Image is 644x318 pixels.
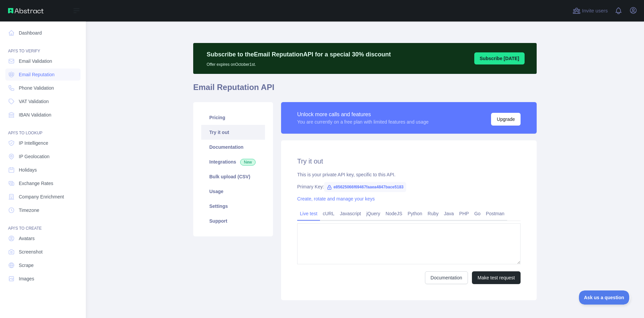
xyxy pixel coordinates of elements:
div: API'S TO LOOKUP [5,122,80,136]
span: Email Validation [19,58,52,64]
span: IP Intelligence [19,140,48,146]
p: Offer expires on October 1st. [207,59,391,67]
span: Exchange Rates [19,180,53,187]
a: Email Validation [5,55,80,67]
span: Screenshot [19,248,43,255]
a: Javascript [337,208,364,219]
span: Avatars [19,235,35,242]
a: Settings [201,199,265,214]
span: Images [19,275,34,282]
div: API'S TO CREATE [5,218,80,231]
a: Images [5,273,80,285]
p: Subscribe to the Email Reputation API for a special 30 % discount [207,50,391,59]
a: Dashboard [5,27,80,39]
span: Holidays [19,167,37,173]
a: Scrape [5,259,80,271]
span: Company Enrichment [19,193,64,200]
div: Primary Key: [297,183,521,190]
a: Usage [201,184,265,199]
a: IP Geolocation [5,150,80,163]
a: Create, rotate and manage your keys [297,196,375,201]
a: cURL [320,208,337,219]
h2: Try it out [297,156,521,166]
span: New [240,159,256,166]
a: Documentation [201,140,265,154]
a: PHP [457,208,472,219]
button: Upgrade [491,113,521,126]
a: Integrations New [201,154,265,169]
a: VAT Validation [5,95,80,107]
a: IP Intelligence [5,137,80,149]
a: Phone Validation [5,82,80,94]
a: Email Reputation [5,69,80,81]
div: This is your private API key, specific to this API. [297,171,521,178]
a: Ruby [425,208,441,219]
a: Company Enrichment [5,191,80,203]
span: Email Reputation [19,71,55,78]
a: Exchange Rates [5,177,80,189]
a: Screenshot [5,246,80,258]
a: Pricing [201,110,265,125]
a: Timezone [5,204,80,216]
a: Java [441,208,457,219]
a: IBAN Validation [5,109,80,121]
span: Timezone [19,207,39,214]
span: IBAN Validation [19,111,51,118]
span: IP Geolocation [19,153,50,160]
a: Python [405,208,425,219]
a: Live test [297,208,320,219]
button: Invite users [571,5,609,16]
a: Documentation [425,271,468,284]
span: Phone Validation [19,85,54,91]
a: NodeJS [383,208,405,219]
button: Make test request [472,271,521,284]
a: Support [201,214,265,228]
h1: Email Reputation API [193,82,537,98]
div: Unlock more calls and features [297,110,429,119]
div: You are currently on a free plan with limited features and usage [297,119,429,125]
iframe: Toggle Customer Support [579,290,631,305]
a: jQuery [364,208,383,219]
a: Go [472,208,483,219]
span: e85625066f69467faaea4847bace5183 [324,182,406,192]
a: Try it out [201,125,265,140]
a: Holidays [5,164,80,176]
span: Scrape [19,262,34,269]
button: Subscribe [DATE] [474,52,525,64]
span: VAT Validation [19,98,49,105]
a: Postman [483,208,507,219]
div: API'S TO VERIFY [5,40,80,54]
a: Bulk upload (CSV) [201,169,265,184]
span: Invite users [582,7,608,15]
a: Avatars [5,232,80,244]
img: Abstract API [8,8,44,13]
